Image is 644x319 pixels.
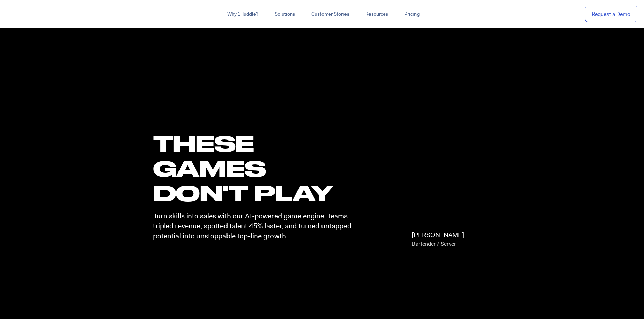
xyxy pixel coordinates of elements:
[153,131,357,205] h1: these GAMES DON'T PLAY
[303,8,357,20] a: Customer Stories
[396,8,428,20] a: Pricing
[585,6,637,22] a: Request a Demo
[7,7,55,20] img: ...
[153,211,357,241] p: Turn skills into sales with our AI-powered game engine. Teams tripled revenue, spotted talent 45%...
[219,8,266,20] a: Why 1Huddle?
[412,240,456,247] span: Bartender / Server
[412,230,464,249] p: [PERSON_NAME]
[266,8,303,20] a: Solutions
[357,8,396,20] a: Resources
